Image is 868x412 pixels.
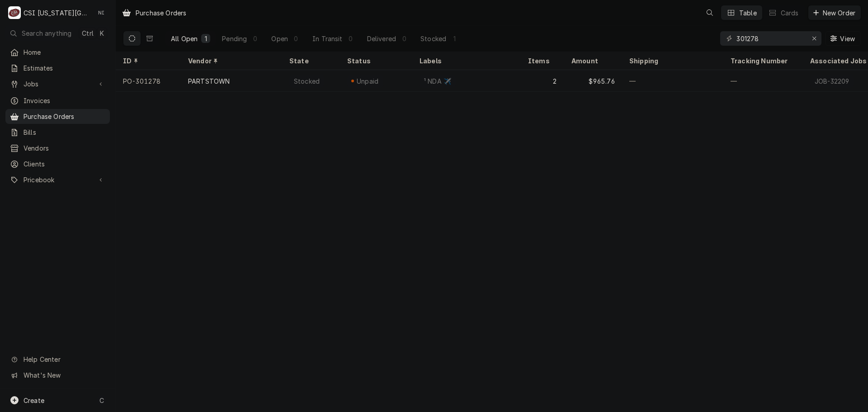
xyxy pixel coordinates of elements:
[528,56,555,66] div: Items
[8,6,21,19] div: C
[814,76,850,86] div: JOB-32209
[24,63,105,73] span: Estimates
[222,34,247,43] div: Pending
[564,70,622,92] div: $965.76
[723,70,803,92] div: —
[5,76,110,91] a: Go to Jobs
[252,34,258,43] div: 0
[188,76,230,86] div: PARTSTOWN
[781,8,799,18] div: Cards
[355,76,380,86] div: Unpaid
[24,47,105,57] span: Home
[24,397,44,404] span: Create
[622,70,723,92] div: —
[5,368,110,383] a: Go to What's New
[5,125,110,140] a: Bills
[5,141,110,156] a: Vendors
[401,34,407,43] div: 0
[5,45,110,60] a: Home
[348,34,354,43] div: 0
[452,34,457,43] div: 1
[807,31,821,46] button: Erase input
[289,56,333,66] div: State
[116,70,181,92] div: PO-301278
[24,128,105,137] span: Bills
[24,355,104,364] span: Help Center
[188,56,273,66] div: Vendor
[24,112,105,121] span: Purchase Orders
[95,6,108,19] div: Nate Ingram's Avatar
[312,34,343,43] div: In Transit
[5,25,110,41] button: Search anythingCtrlK
[571,56,613,66] div: Amount
[5,93,110,108] a: Invoices
[5,352,110,367] a: Go to Help Center
[123,56,172,66] div: ID
[24,79,92,89] span: Jobs
[5,172,110,187] a: Go to Pricebook
[24,143,105,153] span: Vendors
[808,5,861,20] button: New Order
[24,370,104,380] span: What's New
[293,34,299,43] div: 0
[838,34,857,43] span: View
[367,34,396,43] div: Delivered
[171,34,198,43] div: All Open
[24,96,105,105] span: Invoices
[95,6,108,19] div: NI
[629,56,716,66] div: Shipping
[739,8,757,18] div: Table
[8,6,21,19] div: CSI Kansas City's Avatar
[82,28,94,38] span: Ctrl
[203,34,208,43] div: 1
[423,76,452,86] div: ¹ NDA ✈️
[347,56,403,66] div: Status
[5,61,110,76] a: Estimates
[5,156,110,171] a: Clients
[100,28,104,38] span: K
[5,109,110,124] a: Purchase Orders
[24,175,92,185] span: Pricebook
[24,159,105,169] span: Clients
[420,56,514,66] div: Labels
[420,34,446,43] div: Stocked
[99,396,104,405] span: C
[731,56,796,66] div: Tracking Number
[293,76,321,86] div: Stocked
[271,34,288,43] div: Open
[521,70,564,92] div: 2
[703,5,717,20] button: Open search
[24,8,90,18] div: CSI [US_STATE][GEOGRAPHIC_DATA]
[736,31,804,46] input: Keyword search
[825,31,861,46] button: View
[22,28,71,38] span: Search anything
[821,8,857,18] span: New Order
